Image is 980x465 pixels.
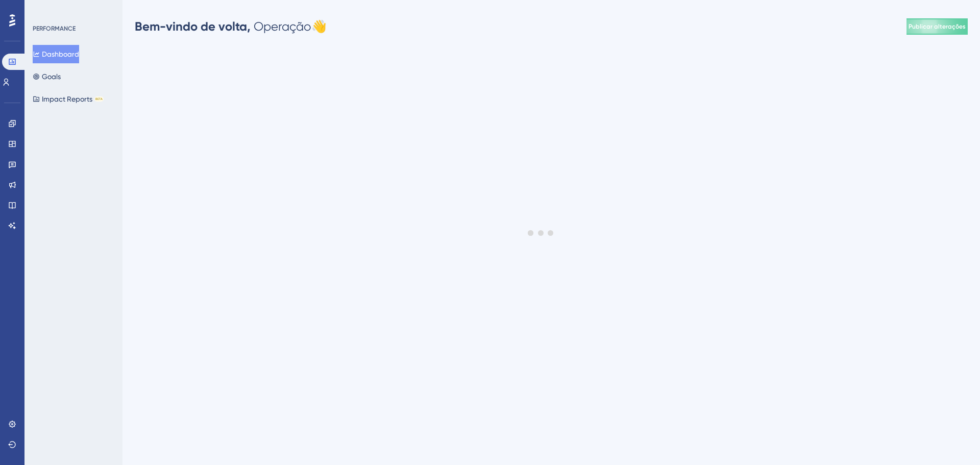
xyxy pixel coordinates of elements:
[33,45,79,63] button: Dashboard
[906,18,968,35] button: Publicar alterações
[909,23,966,30] font: Publicar alterações
[94,96,104,102] div: BETA
[254,19,311,34] font: Operação
[33,25,76,33] div: PERFORMANCE
[135,19,251,34] font: Bem-vindo de volta,
[33,67,61,86] button: Goals
[33,90,104,108] button: Impact ReportsBETA
[311,19,327,34] font: 👋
